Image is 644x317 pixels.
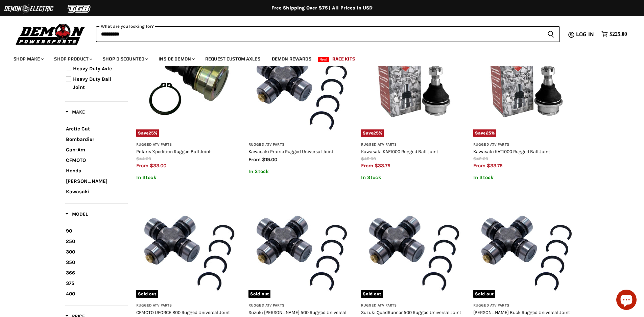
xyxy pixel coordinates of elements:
[361,149,438,154] a: Kawasaki KAF1000 Rugged Ball Joint
[136,156,151,161] span: $44.00
[136,310,230,315] a: CFMOTO UFORCE 800 Rugged Universal Joint
[248,192,354,298] a: Suzuki Vinson 500 Rugged Universal JointSold out
[54,2,105,15] img: TGB Logo 2
[361,303,467,308] h3: Rugged ATV Parts
[98,52,152,66] a: Shop Discounted
[610,31,627,38] span: $225.00
[96,26,560,42] form: Product
[473,175,579,180] p: In Stock
[473,192,579,298] a: John Deere Buck Rugged Universal JointSold out
[361,192,467,298] a: Suzuki QuadRunner 500 Rugged Universal JointSold out
[361,31,467,137] a: Kawasaki KAF1000 Rugged Ball JointSave25%
[14,22,88,46] img: Demon Powersports
[473,31,579,137] img: Kawasaki KAT1000 Rugged Ball Joint
[248,290,270,298] span: Sold out
[361,142,467,147] h3: Rugged ATV Parts
[65,211,88,217] span: Model
[66,157,86,163] span: CFMOTO
[473,129,496,137] span: Save %
[136,129,159,137] span: Save %
[361,290,383,298] span: Sold out
[361,129,384,137] span: Save %
[473,31,579,137] a: Kawasaki KAT1000 Rugged Ball JointSave25%
[361,156,376,161] span: $45.00
[66,270,75,276] span: 366
[136,175,242,180] p: In Stock
[248,192,354,298] img: Suzuki Vinson 500 Rugged Universal Joint
[66,147,85,153] span: Can-Am
[248,31,354,137] img: Kawasaki Prairie Rugged Universal Joint
[66,189,90,195] span: Kawasaki
[65,109,85,115] span: Make
[248,156,261,163] span: from
[8,52,48,66] a: Shop Make
[66,249,75,255] span: 300
[318,57,329,62] span: New!
[473,290,495,298] span: Sold out
[614,290,639,312] inbox-online-store-chat: Shopify online store chat
[66,178,108,184] span: [PERSON_NAME]
[373,130,379,136] span: 25
[248,149,333,154] a: Kawasaki Prairie Rugged Universal Joint
[361,310,461,315] a: Suzuki QuadRunner 500 Rugged Universal Joint
[248,169,354,174] p: In Stock
[73,66,112,72] span: Heavy Duty Axle
[8,49,625,66] ul: Main menu
[200,52,265,66] a: Request Custom Axles
[73,76,112,90] span: Heavy Duty Ball Joint
[262,156,277,163] span: $19.00
[473,142,579,147] h3: Rugged ATV Parts
[473,163,485,169] span: from
[66,126,90,132] span: Arctic Cat
[573,31,598,38] a: Log in
[542,26,560,42] button: Search
[473,149,550,154] a: Kawasaki KAT1000 Rugged Ball Joint
[49,52,96,66] a: Shop Product
[361,31,467,137] img: Kawasaki KAF1000 Rugged Ball Joint
[473,310,570,315] a: [PERSON_NAME] Buck Rugged Universal Joint
[66,259,75,265] span: 350
[473,303,579,308] h3: Rugged ATV Parts
[361,192,467,298] img: Suzuki QuadRunner 500 Rugged Universal Joint
[487,163,503,169] span: $33.75
[136,303,242,308] h3: Rugged ATV Parts
[136,142,242,147] h3: Rugged ATV Parts
[361,163,373,169] span: from
[136,192,242,298] a: CFMOTO UFORCE 800 Rugged Universal JointSold out
[66,291,75,297] span: 400
[576,30,594,39] span: Log in
[136,31,242,137] img: Polaris Xpedition Rugged Ball Joint
[327,52,360,66] a: Race Kits
[153,52,199,66] a: Inside Demon
[66,168,81,174] span: Honda
[150,163,166,169] span: $33.00
[248,303,354,308] h3: Rugged ATV Parts
[248,142,354,147] h3: Rugged ATV Parts
[136,163,148,169] span: from
[66,238,75,244] span: 250
[66,136,94,142] span: Bombardier
[136,290,158,298] span: Sold out
[473,156,488,161] span: $45.00
[66,280,74,286] span: 375
[598,29,630,39] a: $225.00
[473,192,579,298] img: John Deere Buck Rugged Universal Joint
[96,26,542,42] input: When autocomplete results are available use up and down arrows to review and enter to select
[52,5,593,11] div: Free Shipping Over $75 | All Prices In USD
[148,130,154,136] span: 25
[136,31,242,137] a: Polaris Xpedition Rugged Ball JointSave25%
[65,109,85,117] button: Filter by Make
[136,149,211,154] a: Polaris Xpedition Rugged Ball Joint
[486,130,491,136] span: 25
[375,163,390,169] span: $33.75
[65,211,88,219] button: Filter by Model
[267,52,316,66] a: Demon Rewards
[361,175,467,180] p: In Stock
[66,228,72,234] span: 90
[3,2,54,15] img: Demon Electric Logo 2
[136,192,242,298] img: CFMOTO UFORCE 800 Rugged Universal Joint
